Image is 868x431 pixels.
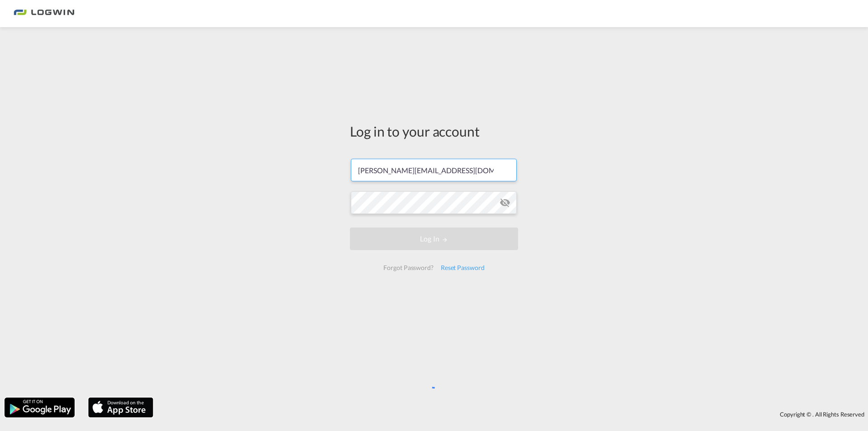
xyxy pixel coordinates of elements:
[350,227,518,250] button: LOGIN
[500,197,510,208] md-icon: icon-eye-off
[350,122,518,141] div: Log in to your account
[87,397,154,418] img: apple.png
[4,397,75,418] img: google.png
[14,4,75,24] img: bc73a0e0d8c111efacd525e4c8ad7d32.png
[158,407,868,422] div: Copyright © . All Rights Reserved
[437,260,488,276] div: Reset Password
[380,260,437,276] div: Forgot Password?
[351,159,517,181] input: Enter email/phone number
